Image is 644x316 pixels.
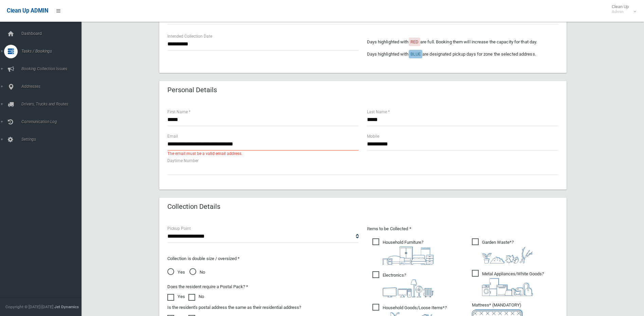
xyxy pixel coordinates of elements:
[189,268,205,276] span: No
[383,279,434,297] img: 394712a680b73dbc3d2a6a3a7ffe5a07.png
[19,137,87,142] span: Settings
[19,119,87,124] span: Communication Log
[167,303,301,312] label: Is the resident's postal address the same as their residential address?
[7,7,48,14] span: Clean Up ADMIN
[410,39,419,44] span: RED
[19,84,87,89] span: Addresses
[19,31,87,36] span: Dashboard
[410,52,421,57] span: BLUE
[159,83,225,97] header: Personal Details
[372,238,434,265] span: Household Furniture
[167,293,185,301] label: Yes
[367,225,558,233] p: Items to be Collected *
[367,50,558,58] p: Days highlighted with are designated pickup days for zone the selected address.
[167,150,242,157] span: The email must be a valid email address.
[372,271,434,297] span: Electronics
[188,293,204,301] label: No
[612,9,629,14] small: Admin
[167,283,248,291] label: Does the resident require a Postal Pack? *
[383,240,434,265] i: ?
[608,4,636,14] span: Clean Up
[482,271,544,296] i: ?
[472,238,533,263] span: Garden Waste*
[472,270,544,296] span: Metal Appliances/White Goods
[19,102,87,106] span: Drivers, Trucks and Routes
[54,304,79,309] strong: Jet Dynamics
[167,255,359,263] p: Collection is double size / oversized *
[167,268,185,276] span: Yes
[5,304,53,309] span: Copyright © [DATE]-[DATE]
[383,273,434,297] i: ?
[482,240,533,263] i: ?
[482,278,533,296] img: 36c1b0289cb1767239cdd3de9e694f19.png
[159,200,228,213] header: Collection Details
[383,246,434,265] img: aa9efdbe659d29b613fca23ba79d85cb.png
[367,38,558,46] p: Days highlighted with are full. Booking them will increase the capacity for that day.
[19,66,87,71] span: Booking Collection Issues
[482,246,533,263] img: 4fd8a5c772b2c999c83690221e5242e0.png
[19,49,87,54] span: Tasks / Bookings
